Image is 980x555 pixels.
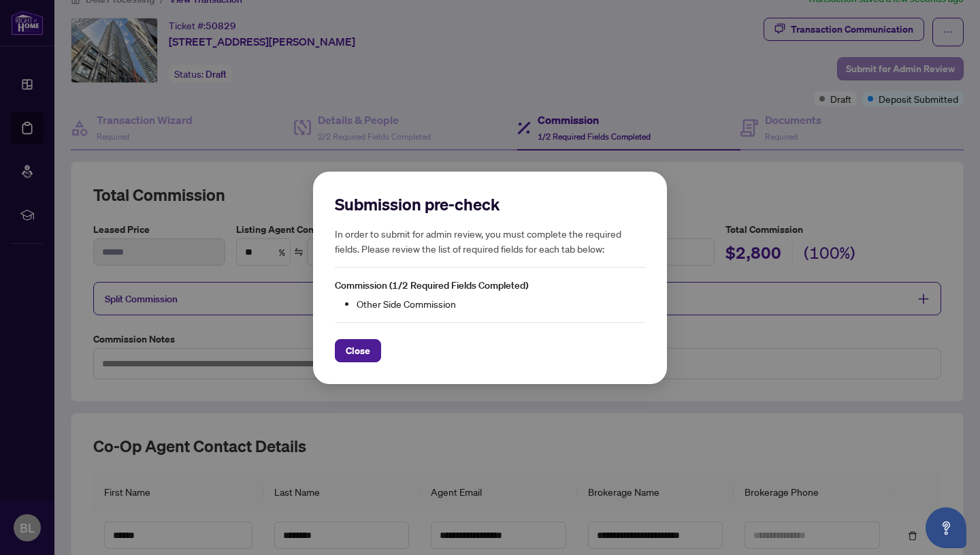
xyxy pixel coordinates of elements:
[926,507,966,548] button: Open asap
[335,279,528,291] span: Commission (1/2 Required Fields Completed)
[335,193,645,215] h2: Submission pre-check
[346,339,370,361] span: Close
[335,226,645,256] h5: In order to submit for admin review, you must complete the required fields. Please review the lis...
[335,338,381,362] button: Close
[357,296,645,311] li: Other Side Commission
